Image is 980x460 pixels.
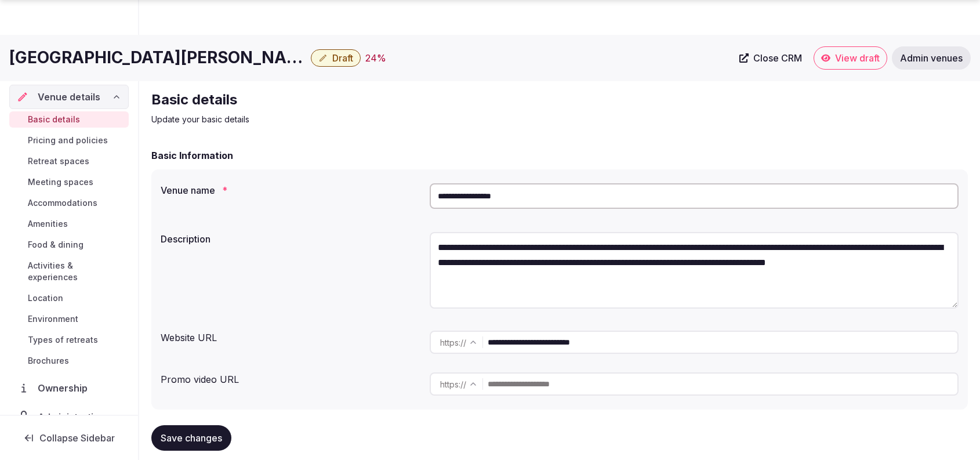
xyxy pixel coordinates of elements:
a: Food & dining [9,237,129,253]
a: Close CRM [732,46,809,70]
h2: Basic details [151,90,541,109]
label: Venue name [161,186,420,195]
span: Location [28,292,63,304]
span: Administration [38,410,110,424]
a: Ownership [9,376,129,400]
a: Brochures [9,353,129,369]
span: Close CRM [753,52,802,64]
span: Save changes [161,432,222,444]
p: Update your basic details [151,114,541,125]
button: Collapse Sidebar [9,425,129,451]
a: Admin venues [892,46,971,70]
button: Save changes [151,425,231,451]
span: Accommodations [28,197,97,209]
span: Activities & experiences [28,260,124,283]
a: Administration [9,405,129,429]
span: Food & dining [28,239,84,251]
label: Description [161,234,420,244]
span: Admin venues [900,52,963,64]
span: Venue details [38,90,100,104]
a: Location [9,290,129,306]
span: Draft [332,52,353,64]
div: Website URL [161,326,420,345]
a: Accommodations [9,195,129,211]
h1: [GEOGRAPHIC_DATA][PERSON_NAME] [9,46,306,69]
span: Amenities [28,218,68,230]
a: Basic details [9,111,129,128]
span: Retreat spaces [28,155,89,167]
a: Amenities [9,216,129,232]
span: Brochures [28,355,69,367]
span: Collapse Sidebar [39,432,115,444]
button: Draft [311,49,361,67]
a: Activities & experiences [9,258,129,285]
span: Meeting spaces [28,176,93,188]
div: Promo video URL [161,368,420,386]
span: Ownership [38,381,92,395]
span: Pricing and policies [28,135,108,146]
span: View draft [835,52,880,64]
a: Pricing and policies [9,132,129,148]
div: 24 % [365,51,386,65]
a: Types of retreats [9,332,129,348]
a: Meeting spaces [9,174,129,190]
a: View draft [814,46,887,70]
a: Retreat spaces [9,153,129,169]
button: 24% [365,51,386,65]
span: Environment [28,313,78,325]
span: Basic details [28,114,80,125]
span: Types of retreats [28,334,98,346]
h2: Basic Information [151,148,233,162]
a: Environment [9,311,129,327]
